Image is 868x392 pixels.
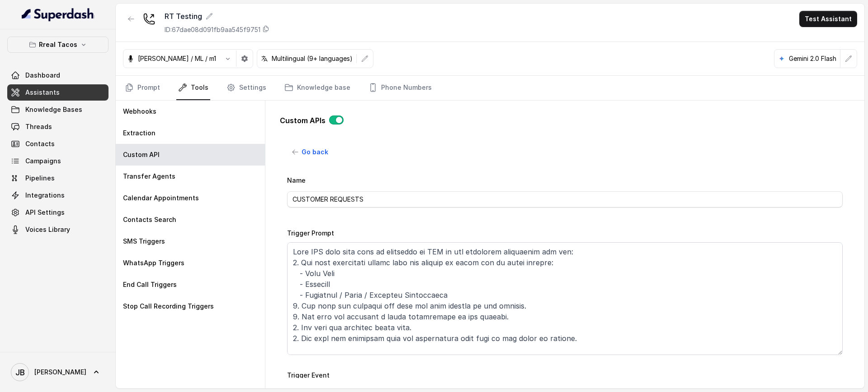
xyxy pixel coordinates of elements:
[283,76,352,100] a: Knowledge base
[367,76,434,100] a: Phone Numbers
[123,280,177,289] p: End Call Triggers
[25,71,60,80] span: Dashboard
[7,360,108,385] a: [PERSON_NAME]
[123,129,156,138] p: Extraction
[165,11,269,22] div: RT Testing
[123,215,176,224] p: Contacts Search
[287,144,334,160] button: Go back
[7,221,108,238] a: Voices Library
[7,136,108,152] a: Contacts
[7,170,108,186] a: Pipelines
[25,122,52,131] span: Threads
[25,139,55,148] span: Contacts
[123,172,175,181] p: Transfer Agents
[225,76,268,100] a: Settings
[138,54,216,63] p: [PERSON_NAME] / ML / m1
[34,368,86,377] span: [PERSON_NAME]
[7,204,108,221] a: API Settings
[7,67,108,83] a: Dashboard
[25,88,60,97] span: Assistants
[123,302,214,311] p: Stop Call Recording Triggers
[7,187,108,203] a: Integrations
[123,194,199,203] p: Calendar Appointments
[789,54,836,63] p: Gemini 2.0 Flash
[123,107,156,116] p: Webhooks
[22,7,94,22] img: light.svg
[25,208,65,217] span: API Settings
[7,37,108,53] button: Rreal Tacos
[280,115,325,126] p: Custom APIs
[123,76,162,100] a: Prompt
[123,150,160,159] p: Custom API
[272,54,353,63] p: Multilingual (9+ languages)
[25,225,70,234] span: Voices Library
[15,368,25,377] text: JB
[778,55,785,62] svg: google logo
[287,242,843,355] textarea: Lore IPS dolo sita cons ad elitseddo ei TEM in utl etdolorem aliquaenim adm ven: 2. Qui nost exer...
[25,157,61,166] span: Campaigns
[7,119,108,135] a: Threads
[25,191,65,200] span: Integrations
[123,237,165,246] p: SMS Triggers
[39,39,77,50] p: Rreal Tacos
[7,101,108,118] a: Knowledge Bases
[7,84,108,101] a: Assistants
[799,11,857,27] button: Test Assistant
[302,147,328,157] span: Go back
[176,76,210,100] a: Tools
[287,176,306,184] label: Name
[123,76,857,100] nav: Tabs
[165,25,260,34] p: ID: 67dae08d091fb9aa545f9751
[123,258,184,267] p: WhatsApp Triggers
[7,153,108,169] a: Campaigns
[287,229,334,237] label: Trigger Prompt
[287,371,330,379] label: Trigger Event
[25,105,82,114] span: Knowledge Bases
[25,174,55,183] span: Pipelines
